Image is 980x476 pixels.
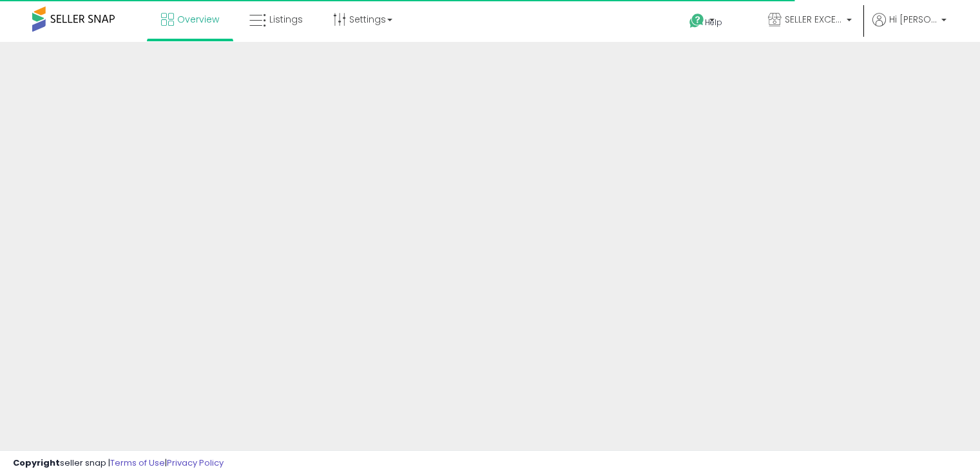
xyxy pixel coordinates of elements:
a: Privacy Policy [167,457,224,469]
a: Hi [PERSON_NAME] [872,13,946,42]
strong: Copyright [13,457,60,469]
span: Listings [269,13,303,26]
span: Overview [177,13,219,26]
span: SELLER EXCELLENCE [785,13,843,26]
a: Help [679,3,747,42]
div: seller snap | | [13,457,224,470]
a: Terms of Use [110,457,165,469]
i: Get Help [689,13,705,29]
span: Hi [PERSON_NAME] [889,13,937,26]
span: Help [705,17,722,28]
